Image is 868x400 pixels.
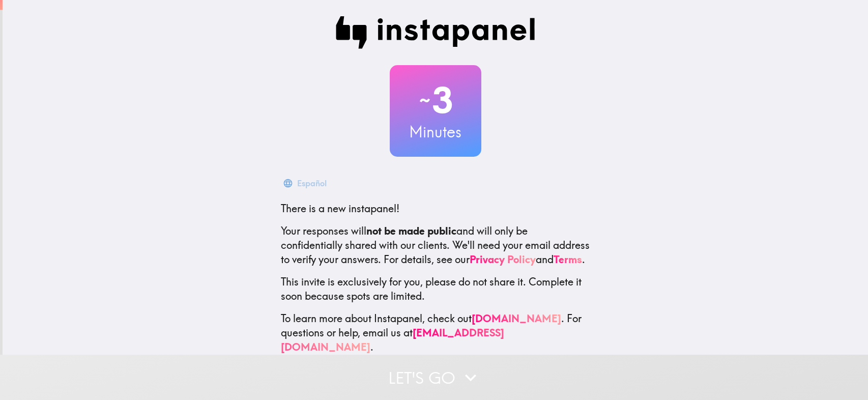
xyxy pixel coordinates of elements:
img: Instapanel [336,16,535,49]
a: Privacy Policy [470,253,536,266]
h3: Minutes [390,121,481,142]
b: not be made public [366,224,456,237]
a: Terms [554,253,582,266]
span: ~ [418,85,432,116]
button: Español [281,173,331,193]
p: To learn more about Instapanel, check out . For questions or help, email us at . [281,311,590,354]
span: There is a new instapanel! [281,202,399,215]
a: [EMAIL_ADDRESS][DOMAIN_NAME] [281,326,504,353]
p: Your responses will and will only be confidentially shared with our clients. We'll need your emai... [281,224,590,267]
div: Español [297,176,327,190]
p: This invite is exclusively for you, please do not share it. Complete it soon because spots are li... [281,275,590,303]
a: [DOMAIN_NAME] [472,312,561,325]
h2: 3 [390,79,481,121]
